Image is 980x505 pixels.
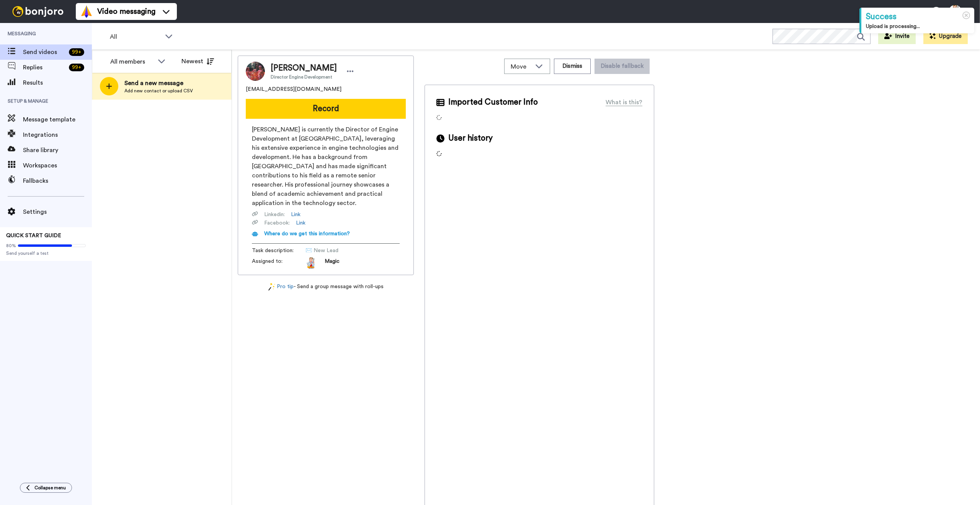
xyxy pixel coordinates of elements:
[271,62,337,74] span: [PERSON_NAME]
[595,59,650,74] button: Disable fallback
[246,62,265,81] img: Image of Nury Mikhaylov
[23,146,92,155] span: Share library
[264,211,285,218] span: Linkedin :
[252,125,400,208] span: [PERSON_NAME] is currently the Director of Engine Development at [GEOGRAPHIC_DATA], leveraging hi...
[866,11,970,23] div: Success
[448,97,538,108] span: Imported Customer Info
[291,211,301,218] a: Link
[923,29,968,44] button: Upgrade
[268,283,275,291] img: magic-wand.svg
[20,483,72,493] button: Collapse menu
[23,78,92,87] span: Results
[268,283,294,291] a: Pro tip
[23,115,92,124] span: Message template
[6,233,61,238] span: QUICK START GUIDE
[23,176,92,185] span: Fallbacks
[110,32,161,41] span: All
[69,48,84,56] div: 99 +
[110,57,154,66] div: All members
[124,79,193,88] span: Send a new message
[34,485,66,491] span: Collapse menu
[264,231,350,236] span: Where do we get this information?
[305,247,378,254] span: ✉️ New Lead
[606,98,642,107] div: What is this?
[448,133,493,144] span: User history
[325,257,340,269] span: Magic
[23,48,66,57] span: Send videos
[124,88,193,94] span: Add new contact or upload CSV
[23,63,66,72] span: Replies
[80,5,93,18] img: vm-color.svg
[252,247,305,254] span: Task description :
[264,219,290,227] span: Facebook :
[6,243,16,249] span: 80%
[6,250,86,256] span: Send yourself a test
[69,64,84,71] div: 99 +
[176,54,220,69] button: Newest
[866,23,970,30] div: Upload is processing...
[252,257,305,269] span: Assigned to:
[246,99,406,119] button: Record
[238,283,414,291] div: - Send a group message with roll-ups
[246,85,341,93] span: [EMAIL_ADDRESS][DOMAIN_NAME]
[511,62,531,71] span: Move
[296,219,305,227] a: Link
[305,257,317,269] img: 15d1c799-1a2a-44da-886b-0dc1005ab79c-1524146106.jpg
[878,29,916,44] button: Invite
[23,130,92,139] span: Integrations
[271,74,337,80] span: Director Engine Development
[23,161,92,170] span: Workspaces
[97,6,155,17] span: Video messaging
[9,6,67,17] img: bj-logo-header-white.svg
[554,59,591,74] button: Dismiss
[23,207,92,216] span: Settings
